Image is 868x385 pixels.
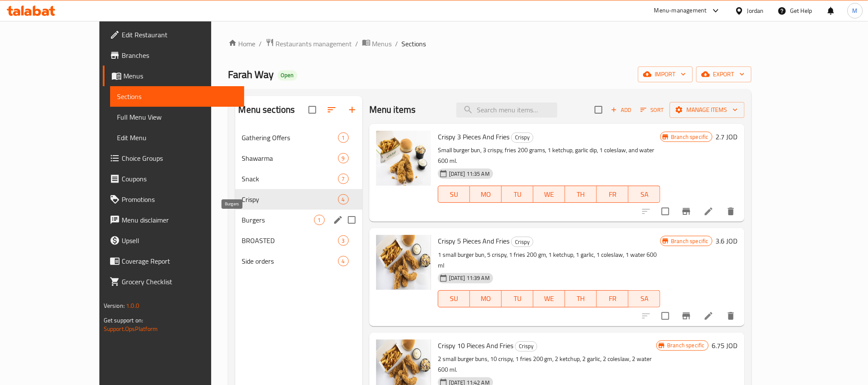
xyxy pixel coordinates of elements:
[446,170,493,178] span: [DATE] 11:35 AM
[442,292,467,305] span: SU
[703,206,714,217] a: Edit menu item
[242,132,338,143] div: Gathering Offers
[117,112,237,122] span: Full Menu View
[438,145,661,166] p: Small burger bun, 3 crispy, fries 200 grams, 1 ketchup, garlic dip, 1 coleslaw, and water 600 ml.
[590,101,608,119] span: Select section
[656,307,674,325] span: Select to update
[117,91,237,102] span: Sections
[569,292,593,305] span: TH
[259,39,262,49] li: /
[473,292,498,305] span: MO
[122,235,237,246] span: Upsell
[608,103,635,117] button: Add
[242,153,338,163] span: Shawarma
[122,256,237,266] span: Coverage Report
[853,6,858,15] span: M
[235,168,362,189] div: Snack7
[703,69,745,80] span: export
[721,306,741,326] button: delete
[122,215,237,225] span: Menu disclaimer
[515,341,537,352] div: Crispy
[438,354,657,375] p: 2 small burger buns, 10 crispy, 1 fries 200 gm, 2 ketchup, 2 garlic, 2 coleslaw, 2 water 600 ml.
[511,132,533,143] div: Crispy
[505,292,530,305] span: TU
[376,131,431,186] img: Crispy 3 Pieces And Fries
[456,102,557,117] input: search
[110,127,244,148] a: Edit Menu
[696,66,751,82] button: export
[242,174,338,184] span: Snack
[600,188,625,201] span: FR
[122,153,237,163] span: Choice Groups
[473,188,498,201] span: MO
[533,290,565,307] button: WE
[376,235,431,290] img: Crispy 5 Pieces And Fries
[664,341,708,349] span: Branch specific
[638,66,693,82] button: import
[505,188,530,201] span: TU
[656,202,674,220] span: Select to update
[438,339,513,352] span: Crispy 10 Pieces And Fries
[103,189,244,210] a: Promotions
[122,194,237,205] span: Promotions
[597,186,629,203] button: FR
[511,237,533,247] div: Crispy
[632,188,657,201] span: SA
[676,201,697,222] button: Branch-specific-item
[239,103,295,116] h2: Menu sections
[303,101,321,119] span: Select all sections
[104,323,158,334] a: Support.OpsPlatform
[600,292,625,305] span: FR
[712,340,738,352] h6: 6.75 JOD
[610,105,633,115] span: Add
[122,174,237,184] span: Coupons
[235,210,362,230] div: Burgers1edit
[667,237,712,245] span: Branch specific
[565,290,597,307] button: TH
[122,50,237,60] span: Branches
[321,99,342,120] span: Sort sections
[537,292,562,305] span: WE
[608,103,635,117] span: Add item
[537,188,562,201] span: WE
[667,133,712,141] span: Branch specific
[235,230,362,251] div: BROASTED3
[597,290,629,307] button: FR
[502,186,533,203] button: TU
[629,290,660,307] button: SA
[438,250,661,271] p: 1 small burger bun, 5 crispy, 1 fries 200 gm, 1 ketchup, 1 garlic, 1 coleslaw, 1 water 600 ml
[103,148,244,168] a: Choice Groups
[103,271,244,292] a: Grocery Checklist
[276,39,352,49] span: Restaurants management
[338,237,348,245] span: 3
[502,290,533,307] button: TU
[372,39,392,49] span: Menus
[721,201,741,222] button: delete
[402,39,426,49] span: Sections
[242,235,338,246] span: BROASTED
[654,6,707,16] div: Menu-management
[338,235,349,246] div: items
[103,251,244,271] a: Coverage Report
[338,174,349,184] div: items
[395,39,398,49] li: /
[533,186,565,203] button: WE
[103,230,244,251] a: Upsell
[242,256,338,266] span: Side orders
[635,103,670,117] span: Sort items
[103,24,244,45] a: Edit Restaurant
[565,186,597,203] button: TH
[278,70,297,81] div: Open
[235,189,362,210] div: Crispy4
[123,71,237,81] span: Menus
[242,215,314,225] span: Burgers
[716,235,738,247] h6: 3.6 JOD
[104,315,143,326] span: Get support on:
[242,194,338,205] span: Crispy
[470,186,502,203] button: MO
[235,251,362,271] div: Side orders4
[338,154,348,162] span: 9
[338,256,349,266] div: items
